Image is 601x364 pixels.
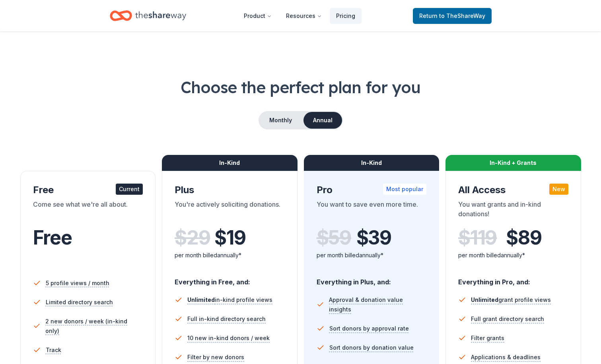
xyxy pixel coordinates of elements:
span: in-kind profile views [187,296,272,303]
div: per month billed annually* [458,250,568,260]
div: Plus [175,184,285,196]
div: You're actively soliciting donations. [175,200,285,222]
button: Product [237,8,278,24]
span: Track [46,345,61,355]
div: Come see what we're all about. [33,200,143,222]
span: Approval & donation value insights [329,295,426,314]
nav: Main [237,6,362,25]
button: Resources [280,8,328,24]
span: Full grant directory search [471,314,544,324]
a: Returnto TheShareWay [413,8,492,24]
span: 2 new donors / week (in-kind only) [45,317,143,336]
span: 10 new in-kind donors / week [187,333,270,343]
span: Free [33,226,72,249]
span: 5 profile views / month [46,278,109,288]
div: Everything in Free, and: [175,270,285,287]
span: to TheShareWay [439,12,485,19]
span: Filter by new donors [187,352,244,362]
div: per month billed annually* [317,250,427,260]
a: Home [110,6,186,25]
div: Most popular [383,184,426,195]
span: Applications & deadlines [471,352,541,362]
div: Free [33,184,143,196]
div: In-Kind + Grants [445,155,581,171]
span: $ 39 [356,227,391,249]
a: Pricing [330,8,362,24]
span: Sort donors by donation value [329,343,414,352]
span: Limited directory search [46,297,113,307]
div: Pro [317,184,427,196]
span: Full in-kind directory search [187,314,266,324]
h1: Choose the perfect plan for you [19,76,582,98]
span: grant profile views [471,296,551,303]
span: Unlimited [471,296,498,303]
span: $ 89 [506,227,541,249]
span: Unlimited [187,296,215,303]
button: Annual [303,112,342,129]
div: In-Kind [162,155,298,171]
div: Current [116,184,143,195]
div: You want grants and in-kind donations! [458,200,568,222]
div: You want to save even more time. [317,200,427,222]
div: New [549,184,568,195]
div: Everything in Pro, and: [458,270,568,287]
div: In-Kind [304,155,440,171]
div: per month billed annually* [175,250,285,260]
div: Everything in Plus, and: [317,270,427,287]
span: $ 19 [214,227,245,249]
span: Filter grants [471,333,504,343]
span: Return [419,11,485,21]
span: Sort donors by approval rate [329,324,409,333]
button: Monthly [259,112,302,129]
div: All Access [458,184,568,196]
